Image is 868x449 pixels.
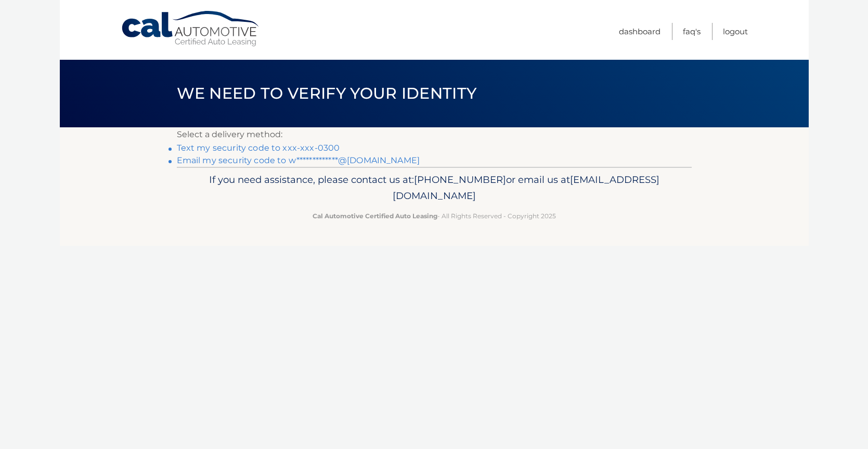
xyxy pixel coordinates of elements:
p: - All Rights Reserved - Copyright 2025 [184,210,685,221]
span: [PHONE_NUMBER] [414,174,506,186]
p: Select a delivery method: [177,127,692,142]
p: If you need assistance, please contact us at: or email us at [184,171,685,205]
a: Dashboard [619,23,660,40]
a: Text my security code to xxx-xxx-0300 [177,143,340,153]
a: FAQ's [683,23,701,40]
strong: Cal Automotive Certified Auto Leasing [313,212,437,220]
a: Cal Automotive [121,10,261,47]
a: Logout [723,23,748,40]
span: We need to verify your identity [177,84,477,103]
